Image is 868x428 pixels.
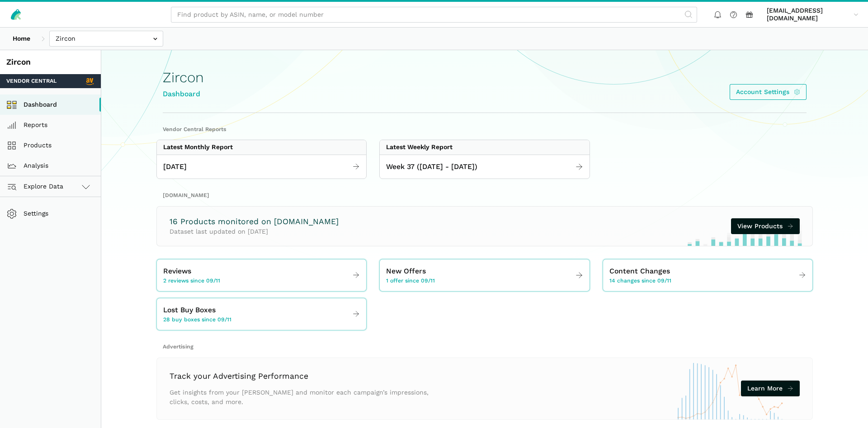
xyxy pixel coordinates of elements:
a: View Products [731,218,800,234]
input: Zircon [49,31,163,47]
span: 28 buy boxes since 09/11 [163,316,231,324]
h3: 16 Products monitored on [DOMAIN_NAME] [170,216,339,227]
span: [DATE] [163,161,187,173]
span: 1 offer since 09/11 [386,277,435,285]
span: New Offers [386,266,426,277]
span: View Products [737,221,783,231]
a: New Offers 1 offer since 09/11 [380,263,589,288]
h1: Zircon [163,70,204,85]
a: Learn More [741,381,800,396]
span: 14 changes since 09/11 [609,277,671,285]
a: Home [6,31,37,47]
a: [EMAIL_ADDRESS][DOMAIN_NAME] [764,5,862,24]
span: Explore Data [9,181,63,192]
span: Lost Buy Boxes [163,305,216,316]
span: [EMAIL_ADDRESS][DOMAIN_NAME] [767,7,850,23]
h2: Advertising [163,343,807,351]
input: Find product by ASIN, name, or model number [171,7,697,23]
div: Latest Weekly Report [386,143,453,151]
h3: Track your Advertising Performance [170,371,434,382]
a: [DATE] [157,158,366,176]
div: Dashboard [163,89,204,100]
a: Week 37 ([DATE] - [DATE]) [380,158,589,176]
a: Account Settings [730,84,807,100]
span: Learn More [747,384,783,393]
span: Content Changes [609,266,670,277]
h2: Vendor Central Reports [163,126,807,134]
a: Lost Buy Boxes 28 buy boxes since 09/11 [157,301,366,327]
a: Reviews 2 reviews since 09/11 [157,263,366,288]
span: Vendor Central [6,77,57,85]
div: Zircon [6,56,94,68]
span: Week 37 ([DATE] - [DATE]) [386,161,477,173]
div: Latest Monthly Report [163,143,233,151]
span: Reviews [163,266,191,277]
h2: [DOMAIN_NAME] [163,192,807,200]
a: Content Changes 14 changes since 09/11 [603,263,812,288]
p: Dataset last updated on [DATE] [170,227,339,236]
p: Get insights from your [PERSON_NAME] and monitor each campaign’s impressions, clicks, costs, and ... [170,388,434,407]
span: 2 reviews since 09/11 [163,277,220,285]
